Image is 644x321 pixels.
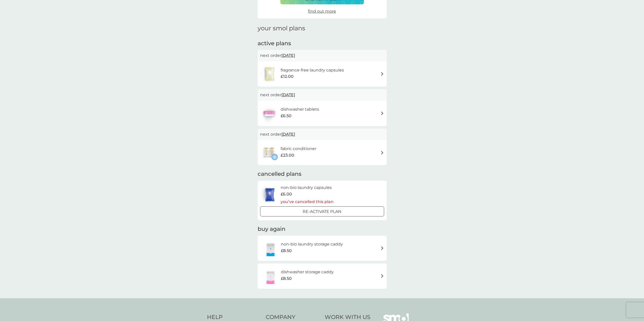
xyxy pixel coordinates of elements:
h6: fragrance-free laundry capsules [281,67,344,73]
span: [DATE] [281,129,295,139]
p: Re-activate Plan [303,208,341,215]
img: arrow right [380,246,384,250]
img: fabric conditioner [260,144,278,161]
img: arrow right [380,111,384,115]
span: [DATE] [281,51,295,60]
h6: non-bio laundry capsules [281,184,334,191]
span: £6.00 [281,191,292,197]
h6: fabric conditioner [281,145,316,152]
button: Re-activate Plan [260,206,384,216]
span: £6.50 [281,113,292,119]
img: arrow right [380,274,384,278]
h2: cancelled plans [258,170,387,178]
span: £8.50 [281,275,292,282]
img: dishwasher tablets [260,105,278,122]
p: next order [260,92,384,98]
p: you’ve cancelled this plan [281,199,334,205]
span: [DATE] [281,90,295,100]
h1: your smol plans [258,25,387,32]
img: arrow right [380,151,384,155]
h2: active plans [258,40,387,47]
h6: dishwasher storage caddy [281,269,334,275]
h2: buy again [258,225,387,233]
img: arrow right [380,72,384,76]
a: find out more [308,8,336,15]
p: next order [260,52,384,59]
span: £12.00 [281,73,294,80]
h6: non-bio laundry storage caddy [281,241,343,248]
img: non-bio laundry storage caddy [260,239,281,257]
h6: dishwasher tablets [281,106,319,113]
img: dishwasher storage caddy [260,267,281,285]
span: find out more [308,9,336,14]
span: £23.00 [281,152,294,159]
img: fragrance-free laundry capsules [260,65,279,83]
span: £8.50 [281,248,292,254]
img: non-bio laundry capsules [260,186,279,204]
p: next order [260,131,384,138]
